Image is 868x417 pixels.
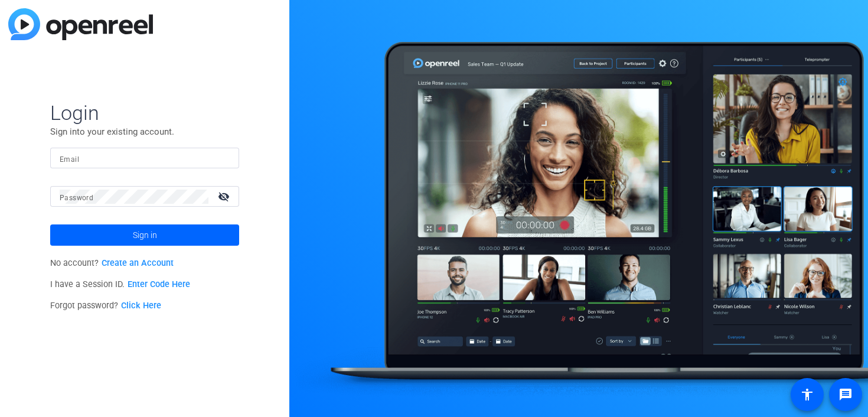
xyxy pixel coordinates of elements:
img: blue-gradient.svg [8,8,153,40]
input: Enter Email Address [60,151,230,165]
span: No account? [50,258,174,268]
span: Login [50,100,239,125]
mat-label: Email [60,155,79,164]
mat-icon: accessibility [800,387,814,402]
a: Enter Code Here [128,279,190,289]
mat-icon: message [838,387,853,402]
span: Forgot password? [50,301,161,311]
a: Click Here [121,301,161,311]
span: Sign in [133,220,157,250]
button: Sign in [50,224,239,246]
a: Create an Account [102,258,174,268]
mat-icon: visibility_off [211,188,239,205]
p: Sign into your existing account. [50,125,239,138]
mat-label: Password [60,194,93,202]
span: I have a Session ID. [50,279,190,289]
